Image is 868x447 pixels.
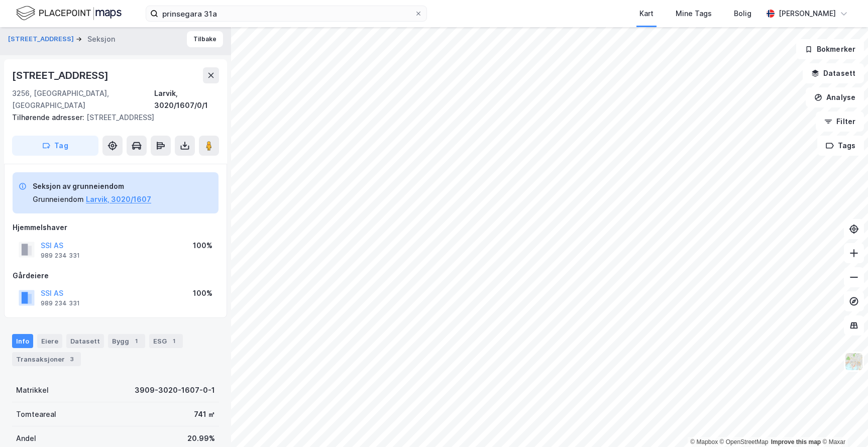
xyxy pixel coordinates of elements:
[13,270,219,282] div: Gårdeiere
[67,354,77,364] div: 3
[12,113,86,122] span: Tilhørende adresser:
[796,39,864,59] button: Bokmerker
[41,299,80,307] div: 989 234 331
[194,408,215,420] div: 741 ㎡
[844,352,863,371] img: Z
[12,111,211,124] div: [STREET_ADDRESS]
[187,31,223,47] button: Tilbake
[816,111,864,132] button: Filter
[817,136,864,156] button: Tags
[806,87,864,107] button: Analyse
[12,136,98,156] button: Tag
[154,87,219,111] div: Larvik, 3020/1607/0/1
[12,67,111,83] div: [STREET_ADDRESS]
[16,408,56,420] div: Tomteareal
[41,252,80,260] div: 989 234 331
[86,193,151,205] button: Larvik, 3020/1607
[187,432,215,444] div: 20.99%
[87,33,115,45] div: Seksjon
[193,287,212,299] div: 100%
[135,384,215,396] div: 3909-3020-1607-0-1
[33,193,84,205] div: Grunneiendom
[803,63,864,83] button: Datasett
[37,334,62,348] div: Eiere
[690,438,718,445] a: Mapbox
[720,438,769,445] a: OpenStreetMap
[193,240,212,252] div: 100%
[131,336,141,346] div: 1
[818,399,868,447] iframe: Chat Widget
[169,336,179,346] div: 1
[734,8,751,20] div: Bolig
[108,334,145,348] div: Bygg
[818,399,868,447] div: Kontrollprogram for chat
[676,8,712,20] div: Mine Tags
[779,8,836,20] div: [PERSON_NAME]
[12,352,81,366] div: Transaksjoner
[16,5,122,22] img: logo.f888ab2527a4732fd821a326f86c7f29.svg
[33,180,151,192] div: Seksjon av grunneiendom
[8,34,76,44] button: [STREET_ADDRESS]
[12,87,154,111] div: 3256, [GEOGRAPHIC_DATA], [GEOGRAPHIC_DATA]
[771,438,821,445] a: Improve this map
[158,6,414,21] input: Søk på adresse, matrikkel, gårdeiere, leietakere eller personer
[13,221,219,234] div: Hjemmelshaver
[149,334,183,348] div: ESG
[16,432,36,444] div: Andel
[66,334,104,348] div: Datasett
[16,384,49,396] div: Matrikkel
[12,334,33,348] div: Info
[639,8,654,20] div: Kart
